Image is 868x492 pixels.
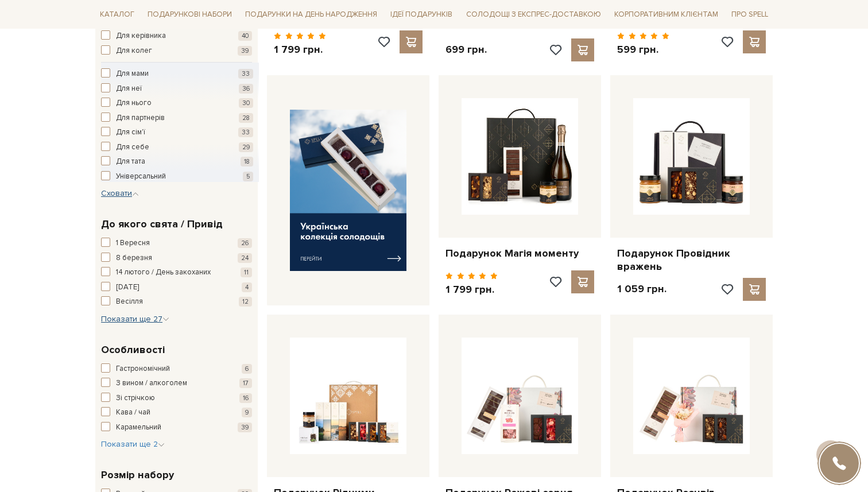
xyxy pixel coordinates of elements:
button: Зі стрічкою 16 [101,393,252,404]
p: 1 059 грн. [617,282,666,296]
button: Універсальний 5 [101,171,253,183]
span: Для колег [116,45,152,57]
span: 18 [241,157,253,166]
span: 30 [239,98,253,108]
span: Для партнерів [116,113,165,124]
button: З вином / алкоголем 17 [101,378,252,389]
span: Для мами [116,68,149,80]
button: Показати ще 27 [101,313,169,325]
button: Для себе 29 [101,142,253,153]
button: Для партнерів 28 [101,113,253,124]
span: Розмір набору [101,467,174,483]
p: 1 799 грн. [445,283,498,296]
span: [DATE] [116,282,139,293]
button: [DATE] 4 [101,282,252,293]
span: Показати ще 2 [101,439,165,449]
button: 14 лютого / День закоханих 11 [101,267,252,278]
button: Весілля 12 [101,296,252,308]
span: Універсальний [116,171,166,183]
span: Показати ще 27 [101,314,169,324]
span: 29 [239,142,253,152]
span: 40 [238,31,252,41]
img: banner [290,110,406,271]
span: Для тата [116,156,145,168]
span: Подарункові набори [143,6,237,24]
span: 33 [238,69,253,79]
span: 16 [239,393,252,403]
span: 4 [242,282,252,292]
span: Ідеї подарунків [386,6,457,24]
span: 1 Вересня [116,238,150,249]
button: Для нього 30 [101,98,253,109]
span: Каталог [95,6,139,24]
button: Кава / чай 9 [101,407,252,419]
span: До якого свята / Привід [101,216,223,232]
a: Солодощі з експрес-доставкою [462,5,606,24]
button: 1 Вересня 26 [101,238,252,249]
button: Для колег 39 [101,45,252,57]
span: 6 [242,364,252,374]
span: 11 [241,268,252,277]
button: Для тата 18 [101,156,253,168]
span: 5 [243,172,253,181]
span: 36 [239,84,253,94]
p: 1 799 грн. [274,43,326,56]
span: 39 [238,46,252,56]
span: Зі стрічкою [116,393,155,404]
span: Для себе [116,142,149,153]
button: Показати ще 2 [101,439,165,450]
a: Подарунок Провідник вражень [617,247,766,274]
span: Для нього [116,98,152,109]
span: Весілля [116,296,143,308]
span: 8 березня [116,253,152,264]
span: Кава / чай [116,407,150,419]
button: Для мами 33 [101,68,253,80]
span: Для керівника [116,30,166,42]
span: 26 [238,238,252,248]
span: 17 [239,378,252,388]
button: Для сім'ї 33 [101,127,253,138]
button: Для неї 36 [101,83,253,95]
span: 33 [238,127,253,137]
span: З вином / алкоголем [116,378,187,389]
span: Карамельний [116,422,161,433]
button: 8 березня 24 [101,253,252,264]
p: 599 грн. [617,43,669,56]
span: Для неї [116,83,142,95]
button: Сховати [101,188,139,199]
button: Гастрономічний 6 [101,363,252,375]
p: 699 грн. [445,43,487,56]
span: 14 лютого / День закоханих [116,267,211,278]
span: 39 [238,423,252,432]
span: Подарунки на День народження [241,6,382,24]
button: Для керівника 40 [101,30,252,42]
span: Для сім'ї [116,127,145,138]
a: Подарунок Магія моменту [445,247,594,260]
span: 24 [238,253,252,263]
span: Сховати [101,188,139,198]
button: Карамельний 39 [101,422,252,433]
span: Гастрономічний [116,363,170,375]
span: 28 [239,113,253,123]
span: Особливості [101,342,165,358]
span: 12 [239,297,252,307]
span: Про Spell [727,6,773,24]
a: Корпоративним клієнтам [610,5,723,24]
span: 9 [242,408,252,417]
